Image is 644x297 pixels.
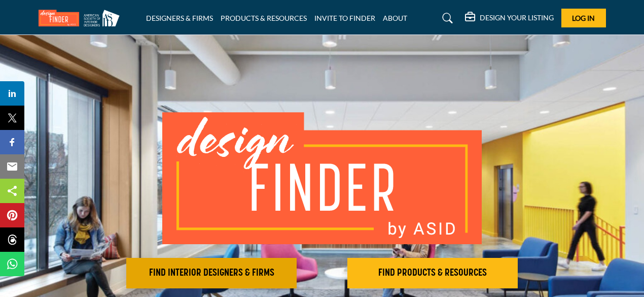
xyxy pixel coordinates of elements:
[39,10,125,26] img: Site Logo
[347,258,518,288] button: FIND PRODUCTS & RESOURCES
[221,14,307,22] a: PRODUCTS & RESOURCES
[350,267,515,279] h2: FIND PRODUCTS & RESOURCES
[162,112,482,244] img: image
[433,10,459,26] a: Search
[572,14,595,22] span: Log In
[129,267,294,279] h2: FIND INTERIOR DESIGNERS & FIRMS
[126,258,297,288] button: FIND INTERIOR DESIGNERS & FIRMS
[146,14,213,22] a: DESIGNERS & FIRMS
[314,14,375,22] a: INVITE TO FINDER
[465,12,554,24] div: DESIGN YOUR LISTING
[480,13,554,22] h5: DESIGN YOUR LISTING
[383,14,407,22] a: ABOUT
[561,9,606,27] button: Log In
